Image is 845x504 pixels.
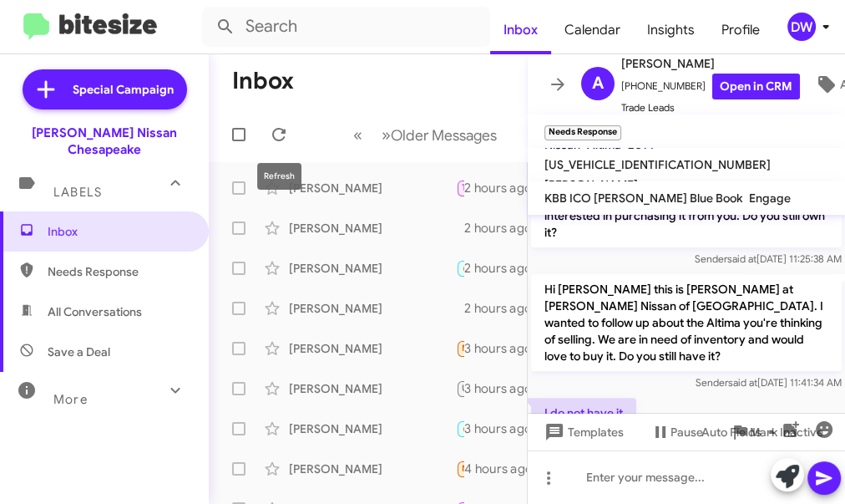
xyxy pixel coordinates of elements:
[531,274,842,371] p: Hi [PERSON_NAME] this is [PERSON_NAME] at [PERSON_NAME] Nissan of [GEOGRAPHIC_DATA]. I wanted to ...
[749,191,791,206] span: Engage
[289,380,456,397] div: [PERSON_NAME]
[456,339,464,358] div: I do not have it
[462,182,510,193] span: Try Pausing
[464,300,545,317] div: 2 hours ago
[289,180,456,196] div: [PERSON_NAME]
[544,191,742,206] span: KBB ICO [PERSON_NAME] Blue Book
[462,383,505,394] span: Unpaused
[232,68,294,94] h1: Inbox
[621,53,800,74] span: [PERSON_NAME]
[48,223,190,240] span: Inbox
[353,125,362,145] span: «
[634,6,708,54] a: Insights
[544,125,621,140] small: Needs Response
[621,99,800,116] span: Trade Leads
[528,417,637,447] button: Templates
[289,461,456,477] div: [PERSON_NAME]
[456,419,464,438] div: No thank you
[344,118,507,152] nav: Page navigation example
[462,423,490,434] span: 🔥 Hot
[289,420,456,437] div: [PERSON_NAME]
[48,303,142,320] span: All Conversations
[464,461,546,477] div: 4 hours ago
[621,74,800,99] span: [PHONE_NUMBER]
[391,126,497,145] span: Older Messages
[541,417,624,447] span: Templates
[701,417,782,447] span: Auto Fields
[592,70,604,97] span: A
[48,344,110,360] span: Save a Deal
[464,180,545,196] div: 2 hours ago
[343,118,372,152] button: Previous
[544,157,771,172] span: [US_VEHICLE_IDENTIFICATION_NUMBER]
[464,260,545,277] div: 2 hours ago
[257,163,301,190] div: Refresh
[289,260,456,277] div: [PERSON_NAME]
[787,13,816,41] div: DW
[456,220,464,237] div: Would you like to bring it in to see what it will be without the repairs ?
[202,7,490,47] input: Search
[456,459,464,478] div: Too late
[544,177,638,192] span: [PERSON_NAME]
[456,379,464,398] div: Now
[728,376,757,389] span: said at
[551,6,634,54] a: Calendar
[531,398,636,428] p: I do not have it
[688,417,795,447] button: Auto Fields
[456,300,464,317] div: No problem, thank you for letting us know.
[23,69,187,109] a: Special Campaign
[637,417,716,447] button: Pause
[462,463,533,474] span: Needs Response
[372,118,507,152] button: Next
[382,125,391,145] span: »
[462,343,533,354] span: Needs Response
[708,6,773,54] a: Profile
[53,392,88,407] span: More
[462,262,490,273] span: 🔥 Hot
[289,220,456,237] div: [PERSON_NAME]
[773,13,827,41] button: DW
[456,178,464,197] div: May I ask why ?
[456,258,464,277] div: Perfect we are open from 9am-7pm [DATE]
[490,6,551,54] a: Inbox
[289,340,456,357] div: [PERSON_NAME]
[73,81,174,98] span: Special Campaign
[464,220,545,237] div: 2 hours ago
[289,300,456,317] div: [PERSON_NAME]
[48,263,190,280] span: Needs Response
[53,185,102,200] span: Labels
[464,380,545,397] div: 3 hours ago
[696,376,842,389] span: Sender [DATE] 11:41:34 AM
[712,74,800,99] a: Open in CRM
[727,252,756,265] span: said at
[464,420,545,437] div: 3 hours ago
[464,340,545,357] div: 3 hours ago
[695,252,842,265] span: Sender [DATE] 11:25:38 AM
